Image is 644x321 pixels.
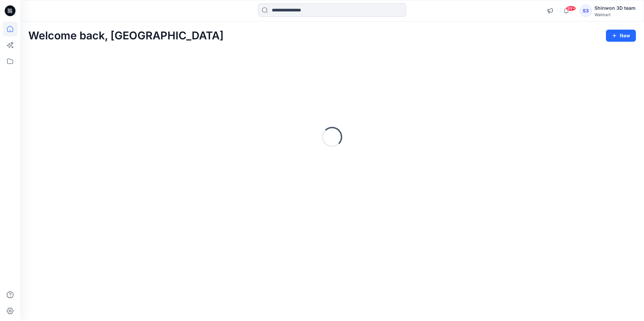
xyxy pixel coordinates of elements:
[606,30,636,42] button: New
[594,12,636,17] div: Walmart
[566,6,576,11] span: 99+
[594,4,636,12] div: Shinwon 3D team
[28,30,224,42] h2: Welcome back, [GEOGRAPHIC_DATA]
[580,5,592,17] div: S3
